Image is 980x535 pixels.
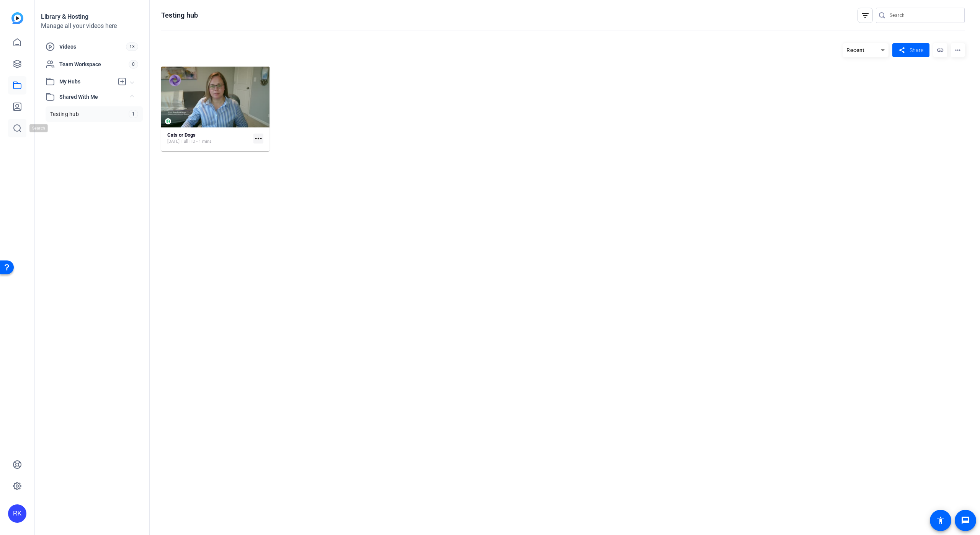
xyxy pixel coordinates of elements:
div: Shared With Me [41,104,143,130]
mat-icon: filter_list [861,11,870,20]
mat-icon: link [933,43,947,57]
div: Manage all your videos here [41,21,143,31]
mat-icon: accessibility [936,516,945,525]
span: Videos [59,43,126,51]
div: Search [29,124,51,133]
mat-icon: share [897,45,906,55]
div: Library & Hosting [41,12,143,21]
input: Search [890,11,959,20]
mat-icon: message [961,516,970,525]
button: Share [892,43,929,57]
span: Full HD - 1 mins [181,139,212,145]
h1: Testing hub [161,11,198,20]
img: blue-gradient.svg [11,12,23,24]
span: 0 [129,60,138,69]
a: Cats or Dogs[DATE]Full HD - 1 mins [167,132,250,145]
span: Team Workspace [59,60,129,68]
mat-icon: more_horiz [253,134,263,144]
span: Shared With Me [59,93,131,101]
span: 13 [126,42,138,51]
mat-expansion-panel-header: My Hubs [41,74,143,89]
strong: Cats or Dogs [167,132,196,138]
mat-icon: more_horiz [951,43,965,57]
span: 1 [129,110,138,118]
mat-expansion-panel-header: Shared With Me [41,89,143,104]
span: My Hubs [59,78,114,86]
span: Share [910,46,923,54]
a: Testing hub1 [46,106,143,122]
span: Recent [846,47,865,53]
span: Testing hub [50,110,79,118]
span: [DATE] [167,139,180,145]
div: RK [8,504,26,523]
